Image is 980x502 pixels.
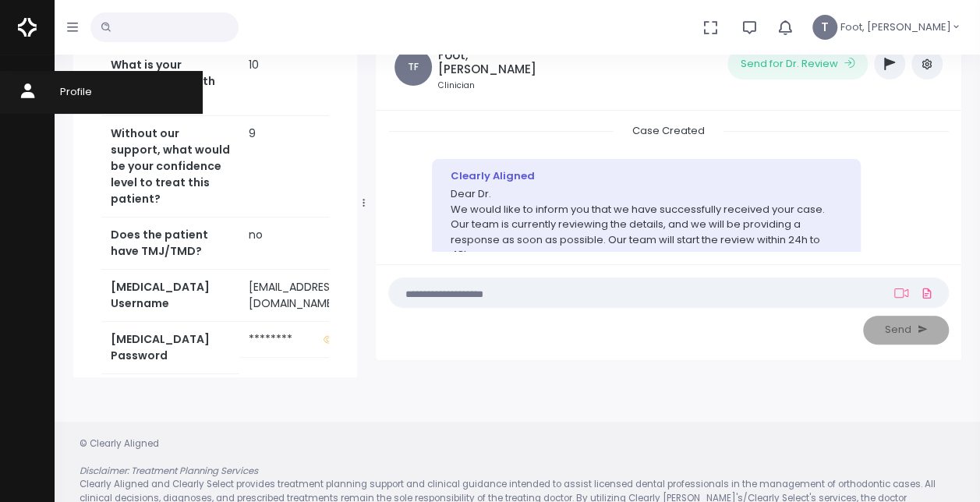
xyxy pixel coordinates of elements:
span: Case Created [614,118,724,143]
h5: Foot, [PERSON_NAME] [438,48,564,76]
span: T [812,15,837,40]
em: Disclaimer: Treatment Planning Services [80,465,258,477]
img: Logo Horizontal [18,11,37,44]
a: Add Files [918,279,936,307]
th: [MEDICAL_DATA] Username [101,269,239,322]
th: [MEDICAL_DATA] Password [101,322,239,374]
td: 10 [239,47,372,115]
th: Code [101,374,239,410]
td: 9 [239,115,372,217]
span: Foot, [PERSON_NAME] [840,19,951,35]
span: TF [394,48,432,86]
td: no [239,217,372,269]
p: Dear Dr. We would like to inform you that we have successfully received your case. Our team is cu... [451,186,842,263]
div: Clearly Aligned [451,168,842,184]
a: Add Loom Video [891,287,911,299]
div: scrollable content [73,30,357,377]
span: Profile [41,84,92,99]
small: Clinician [438,80,564,92]
button: Send for Dr. Review [727,48,868,80]
th: Without our support, what would be your confidence level to treat this patient? [101,115,239,217]
th: Does the patient have TMJ/TMD? [101,217,239,269]
td: #E4086441 [239,374,372,410]
td: [EMAIL_ADDRESS][DOMAIN_NAME] [239,270,372,322]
